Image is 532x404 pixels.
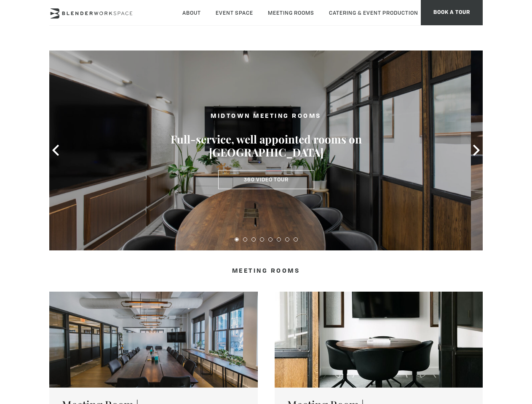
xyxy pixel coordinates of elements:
h4: Meeting Rooms [91,267,441,275]
h2: MIDTOWN MEETING ROOMS [169,112,363,122]
iframe: Chat Widget [380,296,532,404]
h3: Full-service, well appointed rooms on [GEOGRAPHIC_DATA] [169,133,363,159]
a: 360 Video Tour [218,170,314,189]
